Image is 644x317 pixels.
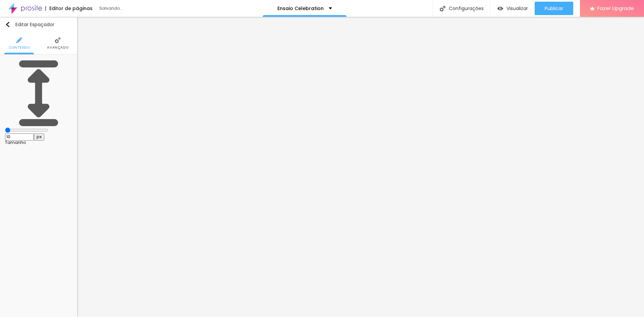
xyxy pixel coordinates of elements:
[545,6,563,11] span: Publicar
[34,134,44,141] button: px
[277,6,324,11] p: Ensaio Celebration
[9,46,30,49] span: Conteúdo
[440,6,445,11] img: Icone
[99,6,176,10] div: Salvando...
[45,6,93,11] div: Editor de páginas
[5,60,72,127] img: Icone
[491,2,535,15] button: Visualizar
[5,141,72,145] div: Tamanho
[535,2,573,15] button: Publicar
[16,37,22,43] img: Icone
[47,46,68,49] span: Avançado
[5,22,10,27] img: Icone
[506,6,528,11] span: Visualizar
[55,37,61,43] img: Icone
[77,17,644,317] iframe: Editor
[497,6,503,11] img: view-1.svg
[597,5,634,11] span: Fazer Upgrade
[5,22,54,27] div: Editar Espaçador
